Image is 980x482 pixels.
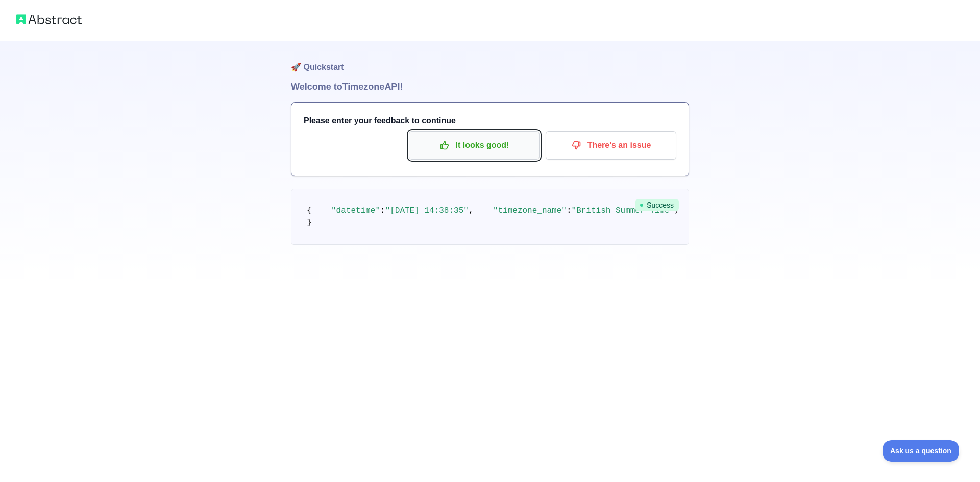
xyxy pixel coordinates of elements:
[385,206,469,215] span: "[DATE] 14:38:35"
[553,137,669,154] p: There's an issue
[635,199,679,211] span: Success
[380,206,385,215] span: :
[883,440,960,462] iframe: Toggle Customer Support
[493,206,567,215] span: "timezone_name"
[16,12,82,27] img: Abstract logo
[304,115,676,127] h3: Please enter your feedback to continue
[572,206,675,215] span: "British Summer Time"
[307,206,312,215] span: {
[469,206,474,215] span: ,
[291,41,689,80] h1: 🚀 Quickstart
[291,80,689,94] h1: Welcome to Timezone API!
[416,137,532,154] p: It looks good!
[567,206,572,215] span: :
[331,206,380,215] span: "datetime"
[409,131,540,160] button: It looks good!
[546,131,676,160] button: There's an issue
